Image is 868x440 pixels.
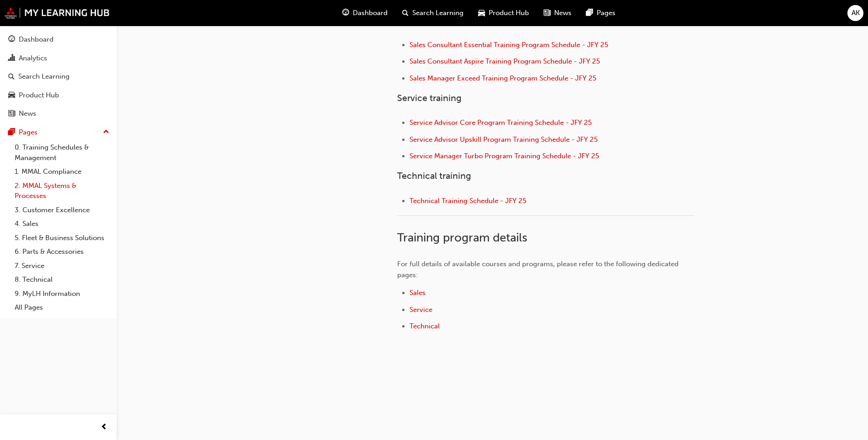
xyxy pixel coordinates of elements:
a: 0. Training Schedules & Management [11,140,113,165]
a: Product Hub [4,87,113,104]
a: Sales Consultant Aspire Training Program Schedule - JFY 25 [410,57,600,65]
span: up-icon [103,126,109,138]
a: 5. Fleet & Business Solutions [11,231,113,245]
span: Training program details [397,231,527,245]
div: Analytics [19,53,47,64]
span: Search Learning [412,8,464,18]
a: car-iconProduct Hub [471,4,536,22]
a: All Pages [11,300,113,315]
span: For full details of available courses and programs, please refer to the following dedicated pages: [397,260,680,279]
a: Analytics [4,50,113,67]
a: 9. MyLH Information [11,287,113,301]
span: news-icon [544,7,550,19]
a: Technical [410,322,440,330]
button: AK [847,5,863,21]
a: news-iconNews [536,4,579,22]
a: guage-iconDashboard [335,4,395,22]
a: Technical Training Schedule - JFY 25 [410,197,526,205]
span: car-icon [8,91,15,100]
div: Pages [19,127,38,138]
a: 4. Sales [11,217,113,231]
div: News [19,108,36,119]
span: pages-icon [8,129,15,137]
a: Dashboard [4,31,113,48]
a: Search Learning [4,68,113,85]
div: Search Learning [18,71,70,82]
span: Product Hub [489,8,529,18]
a: pages-iconPages [579,4,623,22]
a: 7. Service [11,259,113,273]
a: Service [410,306,432,314]
a: 3. Customer Excellence [11,203,113,217]
a: Service Advisor Core Program Training Schedule - JFY 25 [410,118,592,127]
span: Pages [597,8,615,18]
span: guage-icon [8,36,15,44]
span: search-icon [8,73,15,81]
a: 2. MMAL Systems & Processes [11,179,113,203]
a: 1. MMAL Compliance [11,165,113,179]
span: guage-icon [342,7,349,19]
span: prev-icon [101,422,108,433]
div: Product Hub [19,90,59,101]
span: news-icon [8,110,15,118]
a: News [4,105,113,122]
a: search-iconSearch Learning [395,4,471,22]
span: Service training [397,93,462,103]
a: Sales Consultant Essential Training Program Schedule - JFY 25 [410,41,608,49]
button: DashboardAnalyticsSearch LearningProduct HubNews [4,29,113,124]
span: search-icon [402,7,409,19]
a: Service Advisor Upskill Program Training Schedule - JFY 25 [410,135,598,144]
span: AK [852,8,860,18]
a: Sales [410,289,426,297]
span: car-icon [478,7,485,19]
span: News [554,8,571,18]
img: mmal [5,7,110,19]
a: Sales Manager Exceed Training Program Schedule - JFY 25 [410,74,596,82]
span: Technical training [397,171,471,181]
a: 8. Technical [11,273,113,287]
span: pages-icon [586,7,593,19]
a: Service Manager Turbo Program Training Schedule - JFY 25 [410,152,599,160]
button: Pages [4,124,113,141]
span: Dashboard [353,8,388,18]
span: chart-icon [8,54,15,63]
div: Dashboard [19,34,54,45]
a: 6. Parts & Accessories [11,245,113,259]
